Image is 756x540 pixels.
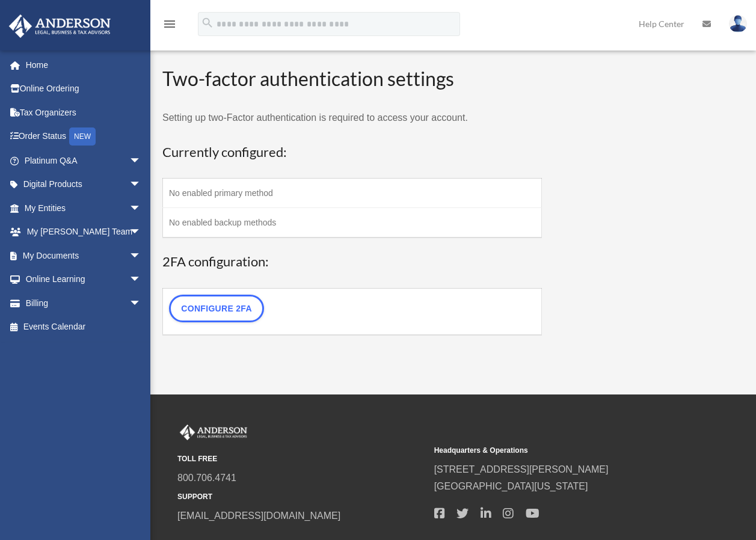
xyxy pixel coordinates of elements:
[434,481,588,491] a: [GEOGRAPHIC_DATA][US_STATE]
[8,124,159,149] a: Order StatusNEW
[69,127,96,146] div: NEW
[177,425,250,440] img: Anderson Advisors Platinum Portal
[177,491,426,503] small: SUPPORT
[8,149,159,173] a: Platinum Q&Aarrow_drop_down
[8,173,159,197] a: Digital Productsarrow_drop_down
[162,143,542,162] h3: Currently configured:
[129,196,153,221] span: arrow_drop_down
[162,17,177,31] i: menu
[162,21,177,31] a: menu
[163,179,542,208] td: No enabled primary method
[434,464,609,474] a: [STREET_ADDRESS][PERSON_NAME]
[201,16,214,29] i: search
[8,196,159,220] a: My Entitiesarrow_drop_down
[8,220,159,244] a: My [PERSON_NAME] Teamarrow_drop_down
[8,244,159,268] a: My Documentsarrow_drop_down
[162,253,542,271] h3: 2FA configuration:
[8,291,159,315] a: Billingarrow_drop_down
[434,444,683,457] small: Headquarters & Operations
[177,473,236,483] a: 800.706.4741
[8,100,159,124] a: Tax Organizers
[8,315,159,339] a: Events Calendar
[162,109,542,126] p: Setting up two-Factor authentication is required to access your account.
[129,244,153,268] span: arrow_drop_down
[163,208,542,238] td: No enabled backup methods
[129,291,153,316] span: arrow_drop_down
[8,53,159,77] a: Home
[129,149,153,173] span: arrow_drop_down
[169,295,264,322] a: Configure 2FA
[177,453,426,465] small: TOLL FREE
[5,14,114,38] img: Anderson Advisors Platinum Portal
[162,66,542,93] h2: Two-factor authentication settings
[129,268,153,292] span: arrow_drop_down
[129,173,153,197] span: arrow_drop_down
[177,511,340,521] a: [EMAIL_ADDRESS][DOMAIN_NAME]
[8,268,159,292] a: Online Learningarrow_drop_down
[129,220,153,245] span: arrow_drop_down
[729,15,747,32] img: User Pic
[8,77,159,101] a: Online Ordering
